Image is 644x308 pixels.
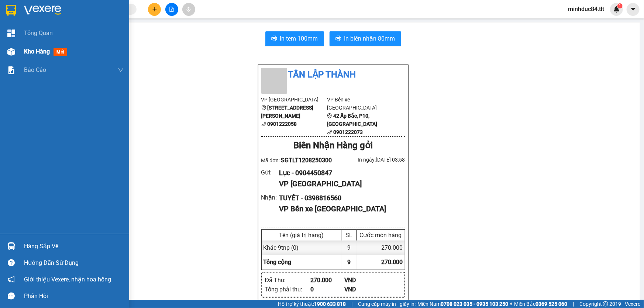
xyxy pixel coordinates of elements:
span: phone [261,121,266,127]
span: In tem 100mm [280,34,318,43]
sup: 1 [617,3,623,8]
span: 1 [619,3,621,8]
span: Giới thiệu Vexere, nhận hoa hồng [24,275,111,284]
div: Hướng dẫn sử dụng [24,257,124,269]
span: Hỗ trợ kỹ thuật: [278,300,346,308]
div: Phản hồi [24,291,124,302]
b: 42 Ấp Bắc, P10, [GEOGRAPHIC_DATA] [327,113,377,127]
span: plus [152,7,157,12]
span: message [8,293,15,300]
img: dashboard-icon [7,30,15,37]
div: 9 [342,240,357,255]
span: In biên nhận 80mm [344,34,395,43]
div: Lực - 0904450847 [279,168,399,178]
button: printerIn biên nhận 80mm [330,31,401,46]
span: Miền Nam [417,300,508,308]
div: In ngày: [DATE] 03:58 [333,156,405,164]
span: notification [8,276,15,283]
button: aim [182,3,195,16]
span: ⚪️ [510,302,512,305]
div: Cước món hàng [359,232,403,239]
span: environment [261,105,266,110]
span: mới [54,48,67,56]
span: | [573,300,574,308]
img: icon-new-feature [613,6,620,13]
div: Đã Thu : [265,276,310,285]
span: down [118,67,124,73]
div: VND [344,285,379,294]
b: 0901222073 [333,129,363,135]
div: VND [344,276,379,285]
span: Khác - 9tnp (0) [264,244,299,251]
strong: 1900 633 818 [314,301,346,307]
span: file-add [169,7,174,12]
div: VP Bến xe [GEOGRAPHIC_DATA] [279,203,399,215]
div: TUYẾT - 0398816560 [279,193,399,203]
span: Tổng Quan [24,28,53,38]
strong: 0708 023 035 - 0935 103 250 [441,301,508,307]
div: Gửi : [261,168,279,177]
button: plus [148,3,161,16]
span: Kho hàng [24,48,50,55]
b: [STREET_ADDRESS][PERSON_NAME] [261,105,314,119]
div: Nhận : [261,193,279,202]
div: VP [GEOGRAPHIC_DATA] [279,178,399,190]
img: solution-icon [7,66,15,74]
span: Cung cấp máy in - giấy in: [358,300,416,308]
span: printer [271,35,277,42]
li: Tân Lập Thành [261,68,405,82]
span: printer [335,35,341,42]
div: Tên (giá trị hàng) [264,232,340,239]
strong: 0369 525 060 [535,301,567,307]
img: logo-vxr [6,5,16,16]
li: VP Bến xe [GEOGRAPHIC_DATA] [327,96,393,112]
div: Mã đơn: [261,156,333,165]
button: file-add [165,3,178,16]
img: warehouse-icon [7,242,15,250]
span: SGTLT1208250300 [281,157,332,164]
span: phone [327,129,332,135]
div: Tổng phải thu : [265,285,310,294]
div: SL [344,232,355,239]
span: Báo cáo [24,65,46,75]
span: 9 [348,259,351,266]
span: 270.000 [382,259,403,266]
span: question-circle [8,259,15,266]
div: 270.000 [310,276,345,285]
span: copyright [603,301,608,307]
span: caret-down [630,6,637,13]
span: minhduc84.tlt [562,4,610,14]
button: caret-down [627,3,640,16]
button: printerIn tem 100mm [265,31,324,46]
div: 0 [310,285,345,294]
span: Tổng cộng [264,259,292,266]
div: 270.000 [357,240,405,255]
b: 0901222058 [268,121,297,127]
span: environment [327,113,332,118]
li: VP [GEOGRAPHIC_DATA] [261,96,327,104]
span: aim [186,7,191,12]
div: Hàng sắp về [24,241,124,252]
span: | [351,300,352,308]
span: Miền Bắc [514,300,567,308]
div: Biên Nhận Hàng gởi [261,139,405,153]
img: warehouse-icon [7,48,15,56]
